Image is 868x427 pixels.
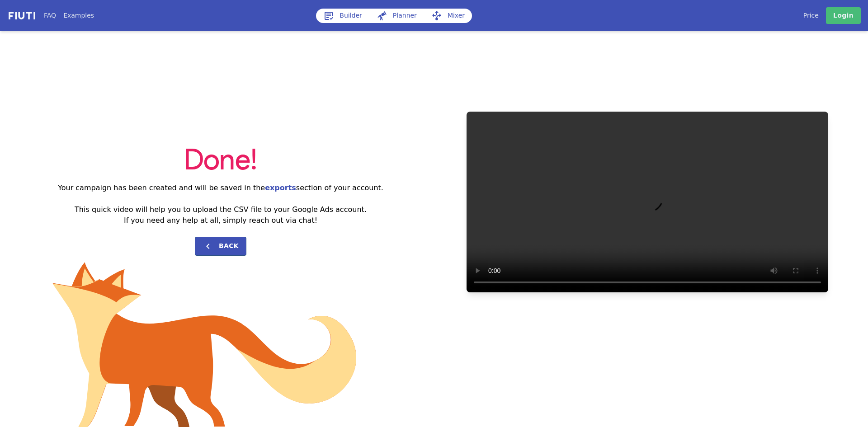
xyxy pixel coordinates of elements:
span: Done! [184,146,257,175]
a: exports [265,183,296,192]
a: Planner [369,9,424,23]
a: Examples [63,11,94,20]
button: Back [195,237,246,256]
h2: Your campaign has been created and will be saved in the section of your account. This quick video... [7,183,434,226]
a: Builder [316,9,369,23]
video: Your browser does not support HTML5 video. [467,112,828,292]
a: Login [826,7,861,24]
a: Mixer [424,9,472,23]
a: Price [803,11,819,20]
img: f731f27.png [7,10,37,21]
a: FAQ [44,11,56,20]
